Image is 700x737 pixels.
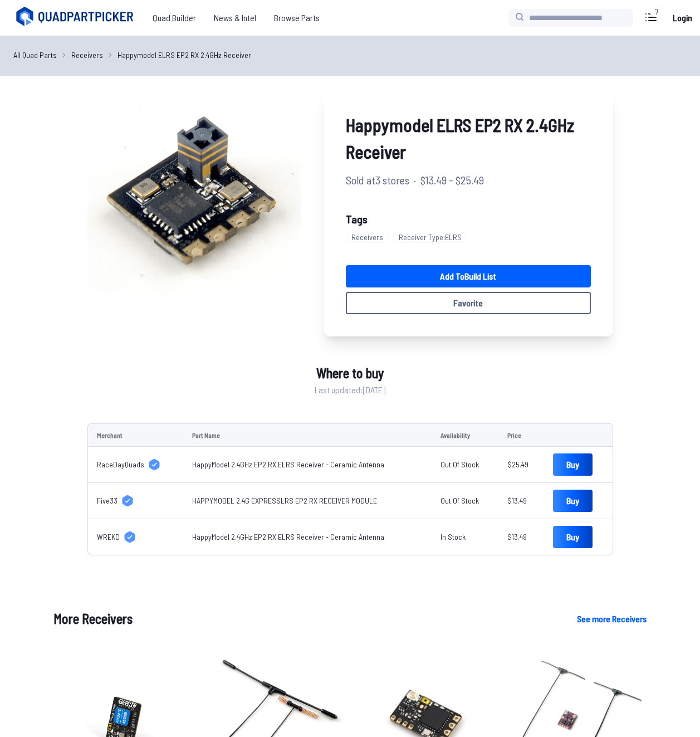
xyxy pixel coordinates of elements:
span: Tags [346,212,368,226]
span: RaceDayQuads [97,459,144,470]
a: Five33 [97,495,175,506]
a: Receivers [71,49,103,61]
img: image [87,89,301,303]
span: Receiver Type : ELRS [393,232,467,243]
td: Price [498,423,545,447]
a: Buy [553,526,593,548]
div: 7 [650,6,664,17]
td: $13.49 [498,519,545,555]
span: WREKD [97,531,120,543]
a: Buy [553,453,593,476]
a: HappyModel 2.4GHz EP2 RX ELRS Receiver - Ceramic Antenna [192,460,384,469]
a: Buy [553,490,593,512]
a: HAPPYMODEL 2.4G EXPRESSLRS EP2 RX RECEIVER MODULE [192,496,377,505]
span: · [414,172,416,188]
span: Where to buy [316,363,384,383]
span: Receivers [346,232,389,243]
span: Five33 [97,495,118,506]
a: HappyModel 2.4GHz EP2 RX ELRS Receiver - Ceramic Antenna [192,532,384,541]
a: All Quad Parts [13,49,57,61]
span: Sold at 3 stores [346,172,409,188]
td: Merchant [87,423,184,447]
a: Happymodel ELRS EP2 RX 2.4GHz Receiver [118,49,251,61]
a: Receivers [346,227,393,247]
h1: More Receivers [53,609,559,629]
td: Out Of Stock [432,483,498,519]
td: Availability [432,423,498,447]
a: Quad Builder [144,7,205,29]
span: Last updated: [DATE] [315,383,385,397]
a: Add toBuild List [346,265,591,287]
a: Browse Parts [265,7,329,29]
td: Part Name [183,423,432,447]
a: See more Receivers [577,612,647,626]
a: News & Intel [205,7,265,29]
span: $13.49 - $25.49 [420,172,484,188]
td: $13.49 [498,483,545,519]
a: Login [669,7,696,29]
td: $25.49 [498,447,545,483]
a: WREKD [97,531,175,543]
span: Happymodel ELRS EP2 RX 2.4GHz Receiver [346,111,591,165]
a: Receiver Type:ELRS [393,227,472,247]
td: Out Of Stock [432,447,498,483]
td: In Stock [432,519,498,555]
a: RaceDayQuads [97,459,175,470]
button: Favorite [346,292,591,314]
